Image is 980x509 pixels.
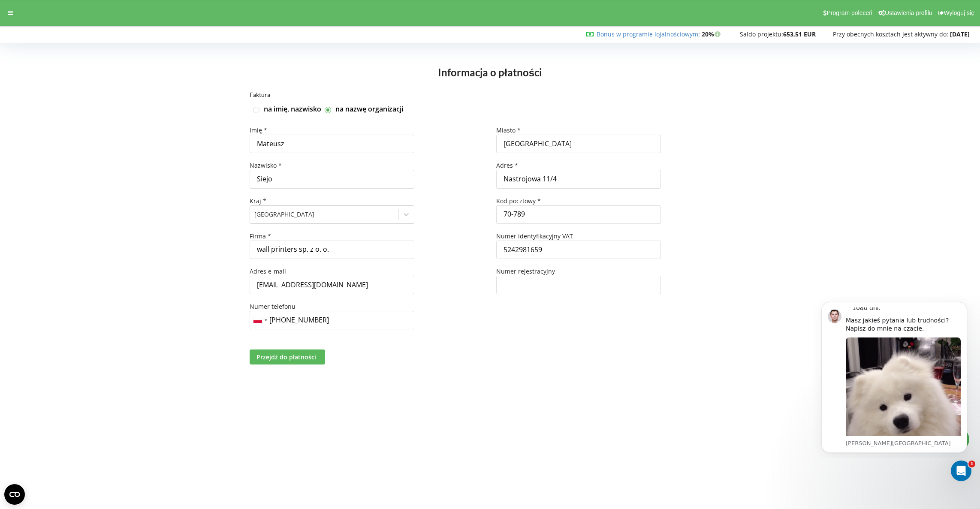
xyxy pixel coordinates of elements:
span: Informacja o płatności [438,66,542,78]
span: Kraj * [250,197,266,205]
label: na imię, nazwisko [264,105,321,114]
span: Firma * [250,232,271,240]
span: Adres e-mail [250,267,286,275]
span: 1 [968,461,975,467]
span: : [597,30,700,38]
label: na nazwę organizacji [335,105,403,114]
span: Numer telefonu [250,302,296,310]
span: Ustawienia profilu [885,9,932,16]
strong: 20% [702,30,723,38]
span: Adres * [496,161,518,169]
iframe: Intercom notifications wiadomość [808,294,980,458]
a: Bonus w programie lojalnościowym [597,30,698,38]
button: Przejdź do płatności [250,349,325,364]
div: Telephone country code [250,311,270,329]
span: Nazwisko * [250,161,282,169]
span: Faktura [250,91,270,98]
button: Open CMP widget [4,484,25,505]
span: Saldo projektu: [740,30,783,38]
strong: [DATE] [950,30,970,38]
span: Imię * [250,126,267,134]
strong: 653,51 EUR [783,30,816,38]
span: Numer identyfikacyjny VAT [496,232,573,240]
span: Miasto * [496,126,521,134]
span: Przy obecnych kosztach jest aktywny do: [833,30,948,38]
span: Przejdź do płatności [256,353,316,361]
span: Wyloguj się [944,9,974,16]
span: Kod pocztowy * [496,197,541,205]
span: Numer rejestracyjny [496,267,555,275]
span: Program poleceń [826,9,872,16]
iframe: Intercom live chat [951,461,971,481]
